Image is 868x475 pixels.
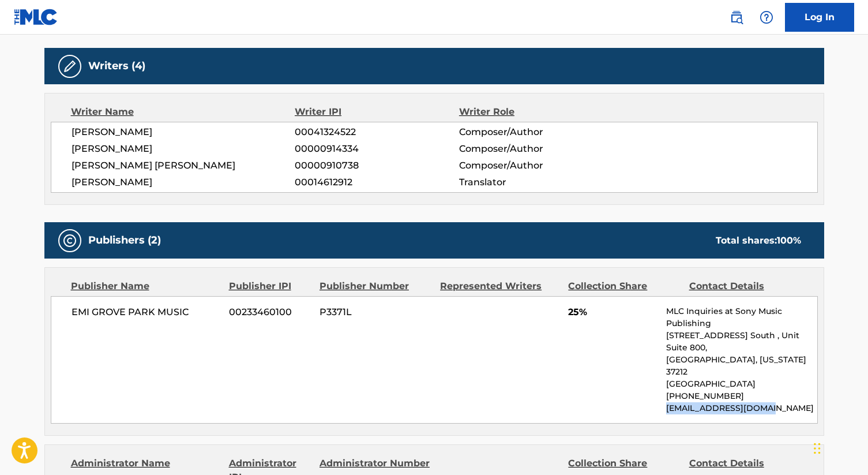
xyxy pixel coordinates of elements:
[440,279,559,293] div: Represented Writers
[88,234,161,247] h5: Publishers (2)
[229,305,311,319] span: 00233460100
[71,279,220,293] div: Publisher Name
[71,105,295,119] div: Writer Name
[72,142,295,156] span: [PERSON_NAME]
[459,125,608,139] span: Composer/Author
[72,125,295,139] span: [PERSON_NAME]
[72,305,221,319] span: EMI GROVE PARK MUSIC
[666,354,817,378] p: [GEOGRAPHIC_DATA], [US_STATE] 37212
[320,305,431,319] span: P3371L
[88,59,145,73] h5: Writers (4)
[63,234,77,248] img: Publishers
[785,3,854,32] a: Log In
[666,305,817,330] p: MLC Inquiries at Sony Music Publishing
[320,279,431,293] div: Publisher Number
[72,159,295,173] span: [PERSON_NAME] [PERSON_NAME]
[459,175,608,189] span: Translator
[666,378,817,390] p: [GEOGRAPHIC_DATA]
[72,175,295,189] span: [PERSON_NAME]
[777,235,801,246] span: 100 %
[295,125,459,139] span: 00041324522
[810,420,868,475] iframe: Chat Widget
[229,279,311,293] div: Publisher IPI
[755,6,778,29] div: Help
[295,175,459,189] span: 00014612912
[725,6,748,29] a: Public Search
[295,105,459,119] div: Writer IPI
[716,234,801,248] div: Total shares:
[459,159,608,173] span: Composer/Author
[295,142,459,156] span: 00000914334
[666,390,817,402] p: [PHONE_NUMBER]
[14,9,58,25] img: MLC Logo
[568,305,657,319] span: 25%
[814,431,821,466] div: Drag
[568,279,680,293] div: Collection Share
[760,10,773,24] img: help
[666,330,817,354] p: [STREET_ADDRESS] South , Unit Suite 800,
[459,105,608,119] div: Writer Role
[63,59,77,73] img: Writers
[295,159,459,173] span: 00000910738
[666,402,817,414] p: [EMAIL_ADDRESS][DOMAIN_NAME]
[459,142,608,156] span: Composer/Author
[689,279,801,293] div: Contact Details
[730,10,743,24] img: search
